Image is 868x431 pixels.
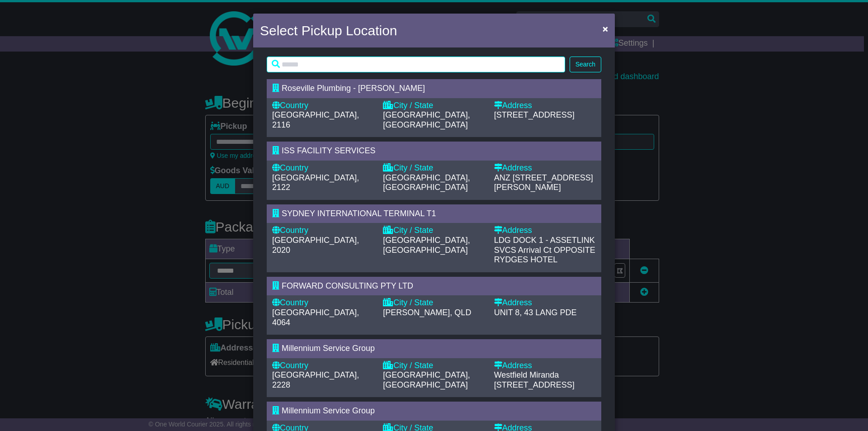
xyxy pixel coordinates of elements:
[282,344,375,353] span: Millennium Service Group
[494,110,575,119] span: [STREET_ADDRESS]
[598,19,613,38] button: Close
[282,209,436,218] span: SYDNEY INTERNATIONAL TERMINAL T1
[494,370,559,379] span: Westfield Miranda
[383,361,485,371] div: City / State
[282,281,413,290] span: FORWARD CONSULTING PTY LTD
[383,163,485,173] div: City / State
[272,370,359,389] span: [GEOGRAPHIC_DATA], 2228
[494,298,596,308] div: Address
[282,146,375,155] span: ISS FACILITY SERVICES
[272,110,359,129] span: [GEOGRAPHIC_DATA], 2116
[383,308,471,317] span: [PERSON_NAME], QLD
[494,163,596,173] div: Address
[260,20,397,41] h4: Select Pickup Location
[494,361,596,371] div: Address
[494,236,595,255] span: LDG DOCK 1 - ASSETLINK SVCS
[272,101,374,111] div: Country
[494,173,510,182] span: ANZ
[494,308,577,317] span: UNIT 8, 43 LANG PDE
[383,173,470,192] span: [GEOGRAPHIC_DATA], [GEOGRAPHIC_DATA]
[494,101,596,111] div: Address
[272,163,374,173] div: Country
[494,380,575,389] span: [STREET_ADDRESS]
[272,361,374,371] div: Country
[383,226,485,236] div: City / State
[272,236,359,255] span: [GEOGRAPHIC_DATA], 2020
[272,308,359,327] span: [GEOGRAPHIC_DATA], 4064
[272,226,374,236] div: Country
[383,298,485,308] div: City / State
[383,101,485,111] div: City / State
[494,173,593,192] span: [STREET_ADDRESS][PERSON_NAME]
[383,110,470,129] span: [GEOGRAPHIC_DATA], [GEOGRAPHIC_DATA]
[494,246,595,265] span: Arrival Ct OPPOSITE RYDGES HOTEL
[272,173,359,192] span: [GEOGRAPHIC_DATA], 2122
[383,236,470,255] span: [GEOGRAPHIC_DATA], [GEOGRAPHIC_DATA]
[383,370,470,389] span: [GEOGRAPHIC_DATA], [GEOGRAPHIC_DATA]
[603,24,608,34] span: ×
[570,57,601,72] button: Search
[282,84,425,93] span: Roseville Plumbing - [PERSON_NAME]
[272,298,374,308] div: Country
[494,226,596,236] div: Address
[282,406,375,415] span: Millennium Service Group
